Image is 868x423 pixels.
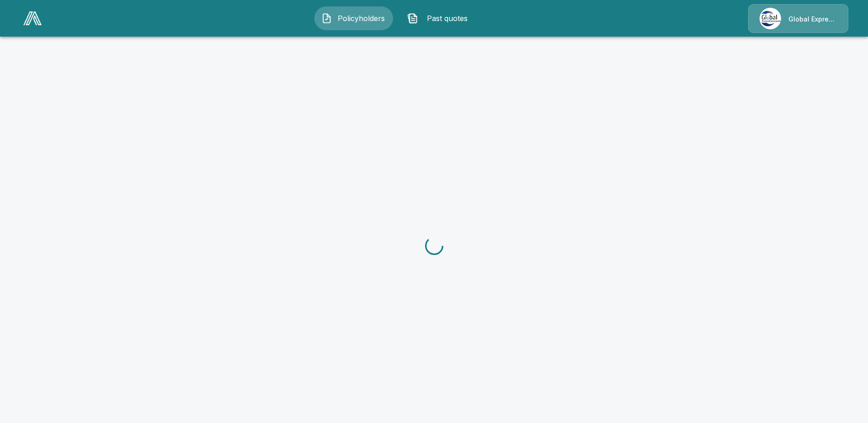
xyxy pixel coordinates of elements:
[321,13,332,24] img: Policyholders Icon
[314,6,393,30] button: Policyholders IconPolicyholders
[336,13,386,24] span: Policyholders
[400,6,479,30] button: Past quotes IconPast quotes
[407,13,418,24] img: Past quotes Icon
[23,11,42,25] img: AA Logo
[422,13,472,24] span: Past quotes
